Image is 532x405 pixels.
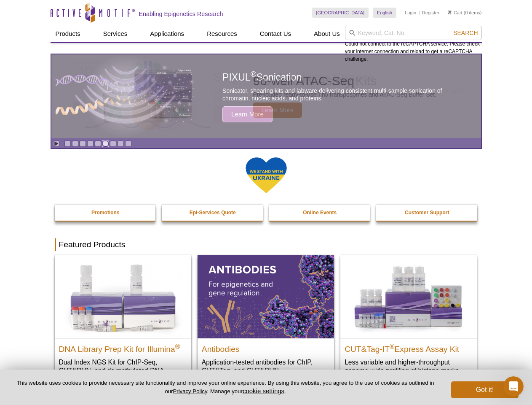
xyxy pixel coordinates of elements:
p: This website uses cookies to provide necessary site functionality and improve your online experie... [13,379,437,395]
p: Sonicator, shearing kits and labware delivering consistent multi-sample sonication of chromatin, ... [222,87,462,102]
a: Applications [145,26,189,42]
strong: Promotions [91,210,120,216]
a: Customer Support [376,205,478,221]
img: All Antibodies [198,255,334,338]
a: Go to slide 3 [80,140,86,147]
a: Go to slide 6 [102,140,109,147]
a: Go to slide 7 [110,140,116,147]
a: Products [51,26,86,42]
input: Keyword, Cat. No. [345,26,482,40]
a: DNA Library Prep Kit for Illumina DNA Library Prep Kit for Illumina® Dual Index NGS Kit for ChIP-... [55,255,191,391]
a: Resources [202,26,242,42]
a: Online Events [269,205,371,221]
a: Privacy Policy [173,388,207,394]
p: Dual Index NGS Kit for ChIP-Seq, CUT&RUN, and ds methylated DNA assays. [59,358,187,383]
h2: Featured Products [55,238,478,251]
a: English [373,8,396,18]
a: Epi-Services Quote [162,205,264,221]
img: DNA Library Prep Kit for Illumina [55,255,191,338]
a: Contact Us [255,26,296,42]
h2: DNA Library Prep Kit for Illumina [59,341,187,354]
sup: ® [390,343,395,350]
h2: Enabling Epigenetics Research [139,10,223,18]
span: Learn More [222,106,273,122]
a: Go to slide 5 [95,140,101,147]
h2: CUT&Tag-IT Express Assay Kit [345,341,473,354]
article: PIXUL Sonication [51,54,481,138]
a: All Antibodies Antibodies Application-tested antibodies for ChIP, CUT&Tag, and CUT&RUN. [198,255,334,383]
span: PIXUL Sonication [222,72,302,83]
span: Search [453,30,478,36]
a: CUT&Tag-IT® Express Assay Kit CUT&Tag-IT®Express Assay Kit Less variable and higher-throughput ge... [340,255,477,383]
img: We Stand With Ukraine [245,157,287,194]
sup: ® [251,70,257,79]
a: Login [405,10,416,16]
a: [GEOGRAPHIC_DATA] [312,8,369,18]
div: Could not connect to the reCAPTCHA service. Please check your internet connection and reload to g... [345,26,482,63]
a: Toggle autoplay [53,140,59,147]
li: | [419,8,420,18]
button: cookie settings [243,387,284,394]
a: Go to slide 1 [64,140,71,147]
strong: Epi-Services Quote [190,210,236,216]
button: Search [451,29,480,37]
img: PIXUL sonication [56,54,195,138]
h2: Antibodies [202,341,330,354]
a: Go to slide 2 [72,140,78,147]
sup: ® [175,343,180,350]
iframe: Intercom live chat [503,376,524,397]
li: (0 items) [448,8,482,18]
img: Your Cart [448,10,452,14]
a: About Us [309,26,345,42]
a: Services [98,26,133,42]
a: Register [422,10,439,16]
a: PIXUL sonication PIXUL®Sonication Sonicator, shearing kits and labware delivering consistent mult... [51,54,481,138]
a: Promotions [55,205,157,221]
a: Go to slide 8 [118,140,124,147]
p: Less variable and higher-throughput genome-wide profiling of histone marks​. [345,358,473,375]
a: Go to slide 9 [125,140,131,147]
strong: Customer Support [405,210,449,216]
button: Got it! [451,381,519,398]
p: Application-tested antibodies for ChIP, CUT&Tag, and CUT&RUN. [202,358,330,375]
strong: Online Events [303,210,337,216]
a: Cart [448,10,462,16]
a: Go to slide 4 [87,140,94,147]
img: CUT&Tag-IT® Express Assay Kit [340,255,477,338]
